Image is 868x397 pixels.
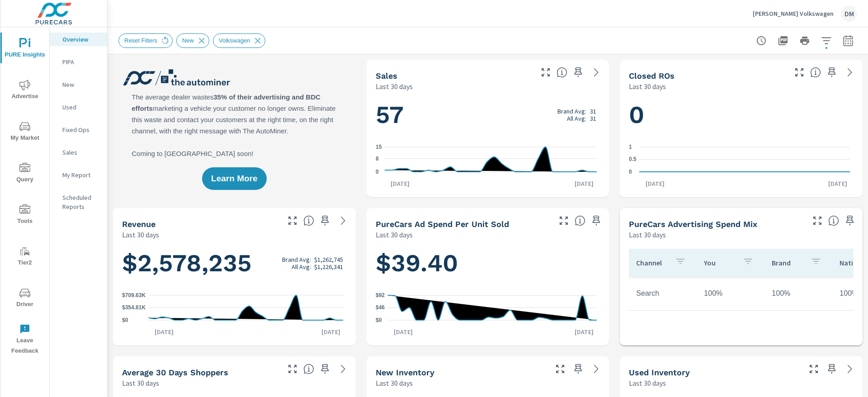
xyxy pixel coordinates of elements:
[376,248,600,279] h1: $39.40
[177,37,199,44] span: New
[589,65,604,80] a: See more details in report
[62,80,100,89] p: New
[3,324,47,356] span: Leave Feedback
[792,65,807,80] button: Make Fullscreen
[315,327,347,336] p: [DATE]
[629,219,757,229] h5: PureCars Advertising Spend Mix
[825,362,839,376] span: Save this to your personalized report
[841,5,857,22] div: DM
[122,368,228,377] h5: Average 30 Days Shoppers
[285,362,300,376] button: Make Fullscreen
[303,215,314,226] span: Total sales revenue over the selected date range. [Source: This data is sourced from the dealer’s...
[629,229,666,240] p: Last 30 days
[3,38,47,60] span: PURE Insights
[839,32,857,50] button: Select Date Range
[810,67,821,78] span: Number of Repair Orders Closed by the selected dealership group over the selected time range. [So...
[629,71,675,80] h5: Closed ROs
[704,258,736,267] p: You
[810,213,825,228] button: Make Fullscreen
[629,156,637,163] text: 0.5
[50,100,107,114] div: Used
[590,108,596,115] p: 31
[62,35,100,44] p: Overview
[3,246,47,268] span: Tier2
[697,282,764,305] td: 100%
[376,144,382,150] text: 15
[62,125,100,134] p: Fixed Ops
[828,215,839,226] span: This table looks at how you compare to the amount of budget you spend per channel as opposed to y...
[62,148,100,157] p: Sales
[772,258,803,267] p: Brand
[571,362,585,376] span: Save this to your personalized report
[336,362,350,376] a: See more details in report
[629,169,632,175] text: 0
[202,167,266,190] button: Learn More
[639,179,671,188] p: [DATE]
[303,364,314,374] span: A rolling 30 day total of daily Shoppers on the dealership website, averaged over the selected da...
[318,213,332,228] span: Save this to your personalized report
[292,263,311,270] p: All Avg:
[568,327,600,336] p: [DATE]
[376,378,413,388] p: Last 30 days
[376,219,509,229] h5: PureCars Ad Spend Per Unit Sold
[376,156,379,162] text: 8
[62,170,100,180] p: My Report
[567,115,586,122] p: All Avg:
[843,65,857,80] a: See more details in report
[843,362,857,376] a: See more details in report
[843,213,857,228] span: Save this to your personalized report
[314,256,343,263] p: $1,262,745
[387,327,419,336] p: [DATE]
[3,288,47,310] span: Driver
[376,317,382,323] text: $0
[122,248,347,279] h1: $2,578,235
[176,33,209,48] div: New
[50,78,107,91] div: New
[629,368,690,377] h5: Used Inventory
[376,229,413,240] p: Last 30 days
[538,65,553,80] button: Make Fullscreen
[285,213,300,228] button: Make Fullscreen
[376,305,385,311] text: $46
[636,258,668,267] p: Channel
[122,219,156,229] h5: Revenue
[122,305,146,311] text: $354.81K
[376,71,397,80] h5: Sales
[50,55,107,69] div: PIPA
[571,65,585,80] span: Save this to your personalized report
[3,80,47,102] span: Advertise
[817,32,835,50] button: Apply Filters
[148,327,180,336] p: [DATE]
[557,213,571,228] button: Make Fullscreen
[211,175,257,183] span: Learn More
[62,103,100,112] p: Used
[589,362,604,376] a: See more details in report
[589,213,604,228] span: Save this to your personalized report
[796,32,814,50] button: Print Report
[50,168,107,182] div: My Report
[122,317,128,323] text: $0
[50,191,107,213] div: Scheduled Reports
[774,32,792,50] button: "Export Report to PDF"
[376,99,600,130] h1: 57
[753,9,834,18] p: [PERSON_NAME] Volkswagen
[629,144,632,150] text: 1
[50,146,107,159] div: Sales
[318,362,332,376] span: Save this to your personalized report
[314,263,343,270] p: $1,226,341
[629,81,666,92] p: Last 30 days
[213,33,265,48] div: Volkswagen
[822,179,854,188] p: [DATE]
[764,282,832,305] td: 100%
[282,256,311,263] p: Brand Avg:
[119,37,163,44] span: Reset Filters
[568,179,600,188] p: [DATE]
[122,292,146,298] text: $709.63K
[376,368,434,377] h5: New Inventory
[3,121,47,143] span: My Market
[62,57,100,66] p: PIPA
[122,378,159,388] p: Last 30 days
[50,33,107,46] div: Overview
[3,163,47,185] span: Query
[0,27,49,360] div: nav menu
